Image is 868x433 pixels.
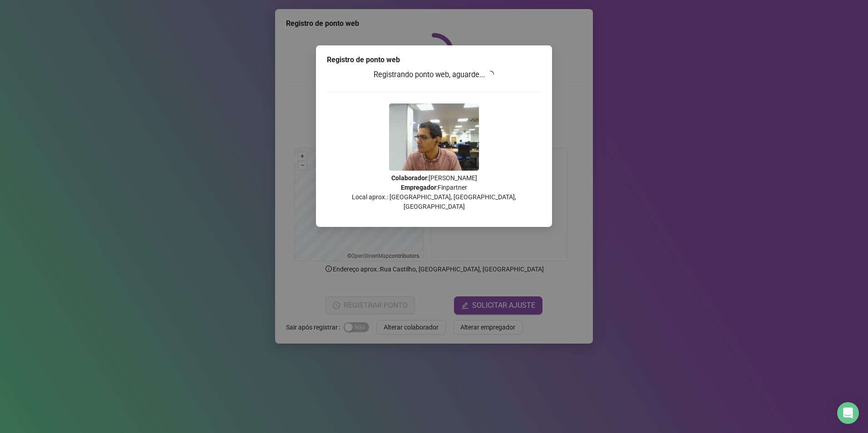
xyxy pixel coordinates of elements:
strong: Empregador [401,184,436,191]
span: loading [487,71,494,78]
img: Z [389,103,479,171]
p: : [PERSON_NAME] : Finpartner Local aprox.: [GEOGRAPHIC_DATA], [GEOGRAPHIC_DATA], [GEOGRAPHIC_DATA] [327,173,541,212]
h3: Registrando ponto web, aguarde... [327,69,541,81]
strong: Colaborador [391,174,427,182]
div: Registro de ponto web [327,54,541,65]
div: Open Intercom Messenger [837,402,859,424]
